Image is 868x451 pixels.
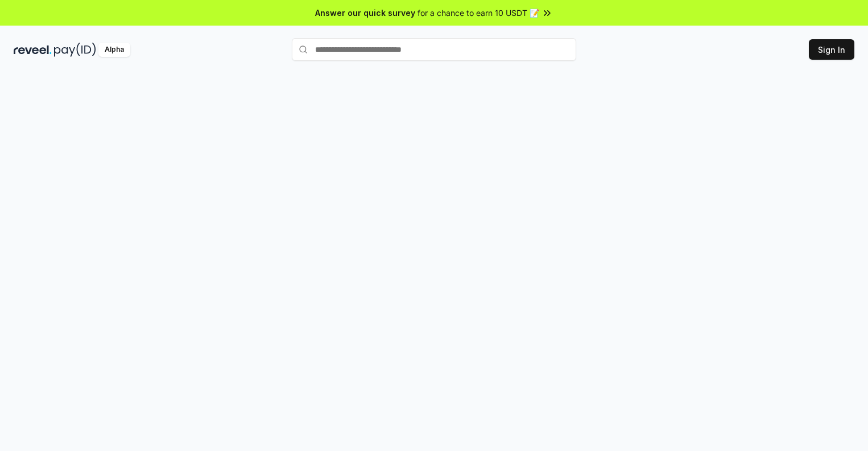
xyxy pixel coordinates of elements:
[809,39,854,60] button: Sign In
[98,43,130,57] div: Alpha
[54,43,96,57] img: pay_id
[315,7,415,19] span: Answer our quick survey
[418,7,539,19] span: for a chance to earn 10 USDT 📝
[14,43,52,57] img: reveel_dark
